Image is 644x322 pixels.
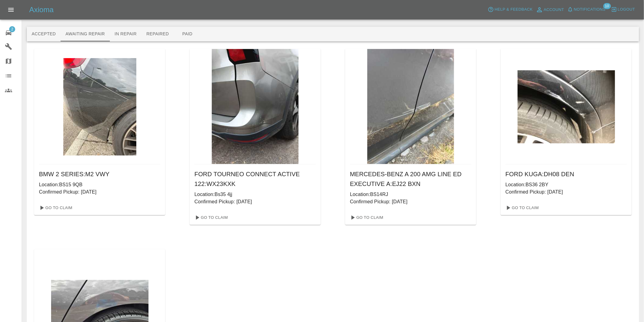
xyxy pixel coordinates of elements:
[194,191,316,198] p: Location: Bs35 4jj
[486,5,534,14] button: Help & Feedback
[618,6,635,13] span: Logout
[610,5,637,14] button: Logout
[142,27,174,41] button: Repaired
[39,181,160,188] p: Location: BS15 9QB
[174,27,201,41] button: Paid
[566,5,607,14] button: Notifications
[194,198,316,205] p: Confirmed Pickup: [DATE]
[574,6,606,13] span: Notifications
[39,188,160,196] p: Confirmed Pickup: [DATE]
[9,26,15,32] span: 2
[544,6,564,13] span: Account
[506,181,627,188] p: Location: BS36 2BY
[534,5,566,15] a: Account
[506,169,627,179] h6: FORD KUGA : DH08 DEN
[110,27,142,41] button: In Repair
[348,213,385,222] a: Go To Claim
[506,188,627,196] p: Confirmed Pickup: [DATE]
[495,6,533,13] span: Help & Feedback
[39,169,160,179] h6: BMW 2 SERIES : M2 VWY
[4,2,18,17] button: Open drawer
[603,3,611,9] span: 10
[350,191,471,198] p: Location: BS14RJ
[61,27,110,41] button: Awaiting Repair
[27,27,61,41] button: Accepted
[350,169,471,189] h6: MERCEDES-BENZ A 200 AMG LINE ED EXECUTIVE A : EJ22 BXN
[350,198,471,205] p: Confirmed Pickup: [DATE]
[192,213,229,222] a: Go To Claim
[29,5,54,15] h5: Axioma
[194,169,316,189] h6: FORD TOURNEO CONNECT ACTIVE 122 : WX23KXK
[503,203,541,213] a: Go To Claim
[37,203,74,213] a: Go To Claim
